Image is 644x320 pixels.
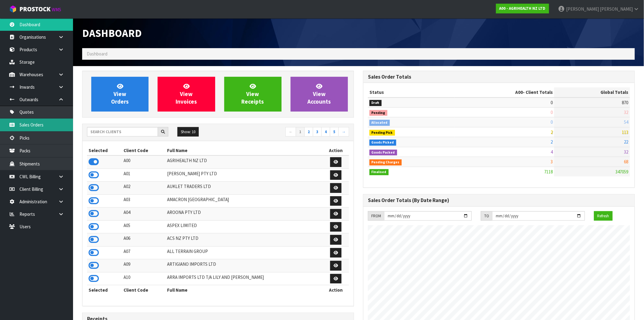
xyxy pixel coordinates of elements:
[338,127,349,137] a: →
[285,127,296,137] a: ←
[594,211,613,221] button: Refresh
[368,197,630,203] h3: Sales Order Totals (By Date Range)
[323,285,349,295] th: Action
[622,129,628,135] span: 113
[551,109,553,115] span: 0
[551,119,553,125] span: 0
[166,208,323,221] td: AROONA PTY LTD
[496,4,549,13] a: A00 - AGRIHEALTH NZ LTD
[82,27,142,40] span: Dashboard
[321,127,330,137] a: 4
[499,6,546,11] strong: A00 - AGRIHEALTH NZ LTD
[122,246,166,259] td: A07
[515,89,523,95] span: A00
[624,159,628,165] span: 68
[122,233,166,247] td: A06
[87,127,158,137] input: Search clients
[313,127,322,137] a: 3
[52,7,61,12] small: WMS
[369,120,390,126] span: Allocated
[323,146,349,155] th: Action
[111,83,129,105] span: View Orders
[368,74,630,80] h3: Sales Order Totals
[158,77,215,112] a: ViewInvoices
[166,169,323,182] td: [PERSON_NAME] PTY LTD
[9,5,17,13] img: cube-alt.png
[166,285,323,295] th: Full Name
[87,51,107,57] span: Dashboard
[166,220,323,233] td: ASPEX LIMITED
[624,119,628,125] span: 54
[91,77,149,112] a: ViewOrders
[166,246,323,259] td: ALL TERRAIN GROUP
[369,169,389,175] span: Finalised
[122,272,166,285] td: A10
[19,5,51,13] span: ProStock
[87,146,122,155] th: Selected
[369,150,397,156] span: Goods Packed
[222,127,349,138] nav: Page navigation
[122,194,166,208] td: A03
[544,169,553,175] span: 7118
[455,87,555,97] th: - Client Totals
[554,87,630,97] th: Global Totals
[122,169,166,182] td: A01
[291,77,348,112] a: ViewAccounts
[616,169,628,175] span: 347059
[122,208,166,221] td: A04
[624,109,628,115] span: 32
[122,285,166,295] th: Client Code
[166,182,323,195] td: AUKLET TRADERS LTD
[122,146,166,155] th: Client Code
[122,259,166,272] td: A09
[307,83,331,105] span: View Accounts
[481,211,492,221] div: TO
[166,259,323,272] td: ARTIGIANO IMPORTS LTD
[122,220,166,233] td: A05
[177,127,199,137] button: Show: 10
[624,149,628,155] span: 32
[296,127,305,137] a: 1
[600,6,633,12] span: [PERSON_NAME]
[622,100,628,105] span: 870
[166,194,323,208] td: AMACRON [GEOGRAPHIC_DATA]
[369,159,402,165] span: Pending Charges
[87,285,122,295] th: Selected
[242,83,264,105] span: View Receipts
[369,100,382,106] span: Draft
[122,182,166,195] td: A02
[369,140,396,146] span: Goods Picked
[551,159,553,165] span: 3
[551,149,553,155] span: 4
[304,127,313,137] a: 2
[166,146,323,155] th: Full Name
[224,77,282,112] a: ViewReceipts
[566,6,599,12] span: [PERSON_NAME]
[551,129,553,135] span: 2
[122,155,166,169] td: A00
[166,272,323,285] td: ARRA IMPORTS LTD T/A LILY AND [PERSON_NAME]
[369,130,395,136] span: Pending Pick
[368,87,455,97] th: Status
[368,211,384,221] div: FROM
[330,127,339,137] a: 5
[166,155,323,169] td: AGRIHEALTH NZ LTD
[624,139,628,145] span: 22
[551,100,553,105] span: 0
[551,139,553,145] span: 2
[166,233,323,247] td: ACS NZ PTY LTD
[369,110,387,116] span: Pending
[176,83,197,105] span: View Invoices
